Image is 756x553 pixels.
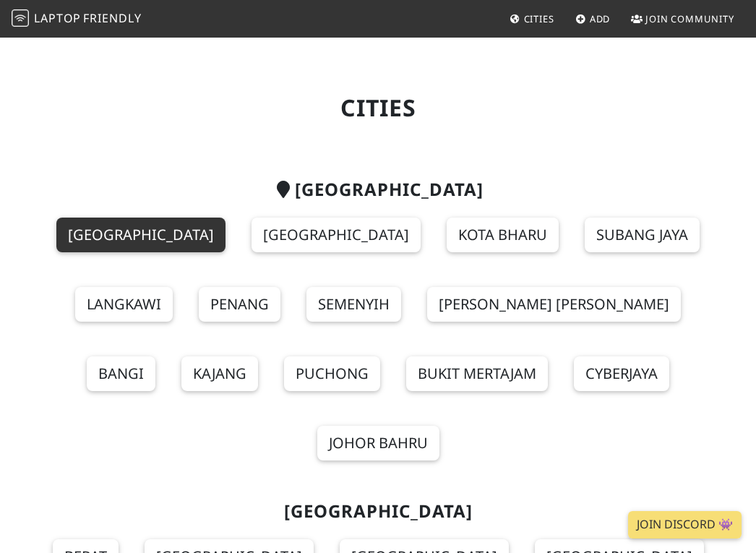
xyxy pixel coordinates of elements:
a: Add [570,6,617,32]
span: Add [590,12,611,25]
a: Langkawi [75,287,173,322]
img: LaptopFriendly [12,9,29,27]
span: Cities [524,12,554,25]
a: Kota Bharu [447,218,559,252]
a: [GEOGRAPHIC_DATA] [56,218,225,252]
a: Bangi [87,356,155,391]
span: Friendly [83,10,141,26]
a: Puchong [284,356,380,391]
span: Join Community [645,12,734,25]
h2: [GEOGRAPHIC_DATA] [40,179,716,200]
h1: Cities [40,94,716,121]
h2: [GEOGRAPHIC_DATA] [40,501,716,522]
a: Johor Bahru [317,426,439,460]
a: Subang Jaya [585,218,700,252]
a: Bukit Mertajam [406,356,548,391]
a: LaptopFriendly LaptopFriendly [12,7,142,32]
a: Cyberjaya [574,356,669,391]
a: Penang [199,287,280,322]
a: Join Community [625,6,740,32]
a: [PERSON_NAME] [PERSON_NAME] [427,287,681,322]
a: [GEOGRAPHIC_DATA] [252,218,421,252]
a: Kajang [181,356,258,391]
a: Cities [504,6,560,32]
span: Laptop [34,10,81,26]
a: Semenyih [306,287,401,322]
